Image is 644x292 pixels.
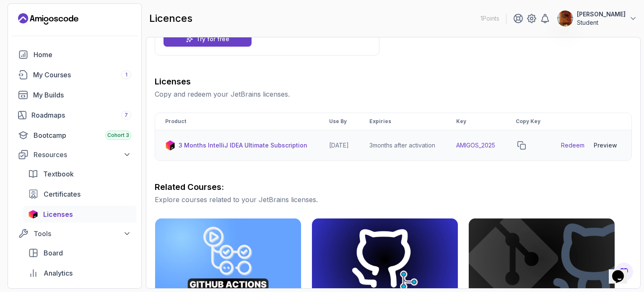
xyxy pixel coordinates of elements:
[107,132,129,139] span: Cohort 3
[43,209,73,219] span: Licenses
[13,46,136,63] a: home
[31,110,131,120] div: Roadmaps
[33,90,131,100] div: My Builds
[13,147,136,162] button: Resources
[13,87,136,103] a: builds
[13,66,136,83] a: courses
[165,140,175,150] img: jetbrains icon
[34,130,131,140] div: Bootcamp
[23,265,136,281] a: analytics
[319,130,359,161] td: [DATE]
[18,12,78,26] a: Landing page
[23,206,136,223] a: licenses
[43,169,74,179] span: Textbook
[609,258,636,284] iframe: chat widget
[359,130,446,161] td: 3 months after activation
[319,113,359,130] th: Use By
[33,70,131,80] div: My Courses
[480,14,499,23] p: 1 Points
[557,10,637,27] button: user profile image[PERSON_NAME]Student
[164,32,252,47] a: Try for free
[155,89,632,99] p: Copy and redeem your JetBrains licenses.
[13,127,136,144] a: bootcamp
[446,113,506,130] th: Key
[577,18,626,27] p: Student
[23,166,136,182] a: textbook
[155,181,632,193] h3: Related Courses:
[13,226,136,241] button: Tools
[446,130,506,161] td: AMIGOS_2025
[23,186,136,203] a: certificates
[23,245,136,261] a: board
[557,11,573,26] img: user profile image
[196,35,229,43] p: Try for free
[28,210,38,218] img: jetbrains icon
[359,113,446,130] th: Expiries
[44,248,63,258] span: Board
[516,139,527,151] button: copy-button
[506,113,551,130] th: Copy Key
[155,195,632,205] p: Explore courses related to your JetBrains licenses.
[125,71,127,78] span: 1
[577,10,626,18] p: [PERSON_NAME]
[155,113,319,130] th: Product
[594,141,617,150] div: Preview
[44,189,80,199] span: Certificates
[125,112,128,118] span: 7
[34,150,131,160] div: Resources
[13,107,136,124] a: roadmaps
[589,137,621,154] button: Preview
[34,229,131,239] div: Tools
[34,50,131,60] div: Home
[44,268,73,278] span: Analytics
[155,76,632,87] h3: Licenses
[561,141,584,150] a: Redeem
[149,12,192,25] h2: licences
[179,141,307,150] p: 3 Months IntelliJ IDEA Ultimate Subscription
